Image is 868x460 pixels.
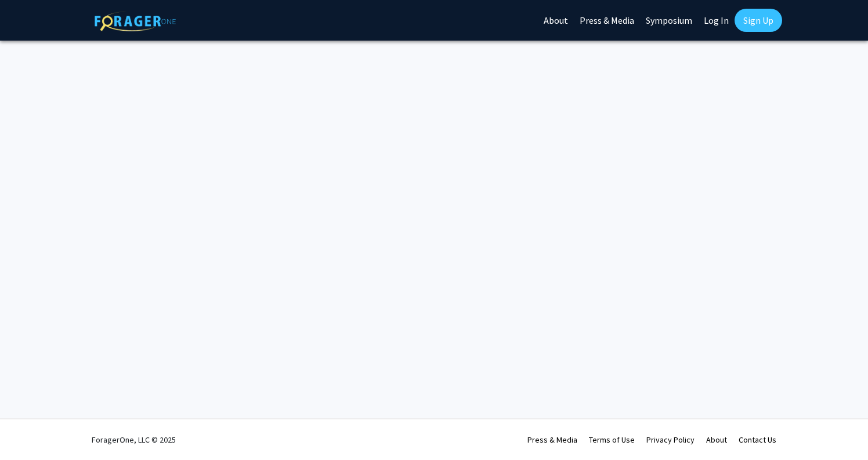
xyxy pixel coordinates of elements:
a: Terms of Use [589,434,635,445]
a: Press & Media [527,434,577,445]
a: Privacy Policy [646,434,695,445]
div: ForagerOne, LLC © 2025 [92,419,176,460]
a: Sign Up [735,9,782,32]
a: About [706,434,727,445]
img: ForagerOne Logo [95,11,176,31]
a: Contact Us [739,434,776,445]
